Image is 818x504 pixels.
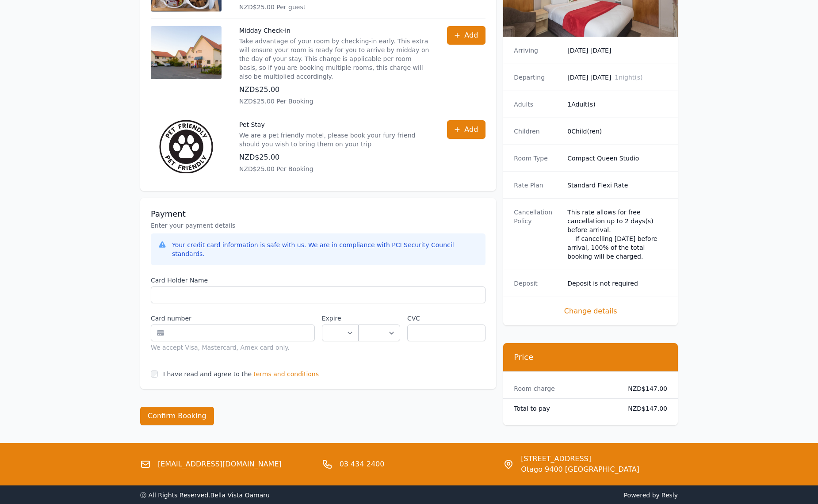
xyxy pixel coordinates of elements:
div: Your credit card information is safe with us. We are in compliance with PCI Security Council stan... [172,241,478,258]
dt: Room Type [514,154,560,163]
dt: Children [514,127,560,136]
dd: Standard Flexi Rate [567,181,667,190]
div: We accept Visa, Mastercard, Amex card only. [151,343,315,352]
label: Expire [322,314,359,323]
span: Add [464,30,478,41]
p: NZD$25.00 [239,152,429,163]
dt: Cancellation Policy [514,208,560,261]
p: Midday Check-in [239,26,429,35]
dt: Total to pay [514,404,614,413]
img: Midday Check-in [151,26,222,79]
label: I have read and agree to the [163,370,252,378]
label: . [359,314,400,323]
dd: [DATE] [DATE] [567,46,667,55]
dt: Deposit [514,279,560,288]
span: ⓒ All Rights Reserved. Bella Vista Oamaru [140,492,270,499]
span: Otago 9400 [GEOGRAPHIC_DATA] [521,464,639,475]
span: Change details [514,306,667,317]
button: Add [447,120,485,139]
p: Pet Stay [239,120,429,129]
button: Confirm Booking [140,407,214,425]
dt: Departing [514,73,560,82]
p: Enter your payment details [151,221,485,230]
label: CVC [407,314,485,323]
dd: 1 Adult(s) [567,100,667,109]
img: Pet Stay [151,120,222,173]
p: We are a pet friendly motel, please book your fury friend should you wish to bring them on your trip [239,131,429,149]
button: Add [447,26,485,45]
p: NZD$25.00 [239,84,429,95]
dd: 0 Child(ren) [567,127,667,136]
span: Add [464,124,478,135]
dt: Room charge [514,384,614,393]
p: Take advantage of your room by checking-in early. This extra will ensure your room is ready for y... [239,37,429,81]
dd: NZD$147.00 [621,384,667,393]
span: 1 night(s) [615,74,642,81]
span: terms and conditions [253,370,319,378]
span: Powered by [413,491,678,500]
label: Card number [151,314,315,323]
dt: Rate Plan [514,181,560,190]
dt: Arriving [514,46,560,55]
dd: Compact Queen Studio [567,154,667,163]
label: Card Holder Name [151,276,485,285]
h3: Price [514,352,667,363]
a: Resly [661,492,678,499]
p: NZD$25.00 Per Booking [239,97,429,106]
dd: Deposit is not required [567,279,667,288]
h3: Payment [151,209,485,219]
dd: [DATE] [DATE] [567,73,667,82]
p: NZD$25.00 Per guest [239,3,429,11]
dd: NZD$147.00 [621,404,667,413]
p: NZD$25.00 Per Booking [239,164,429,173]
div: This rate allows for free cancellation up to 2 days(s) before arrival. If cancelling [DATE] befor... [567,208,667,261]
a: [EMAIL_ADDRESS][DOMAIN_NAME] [158,459,282,470]
dt: Adults [514,100,560,109]
span: [STREET_ADDRESS] [521,454,639,464]
a: 03 434 2400 [340,459,385,470]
